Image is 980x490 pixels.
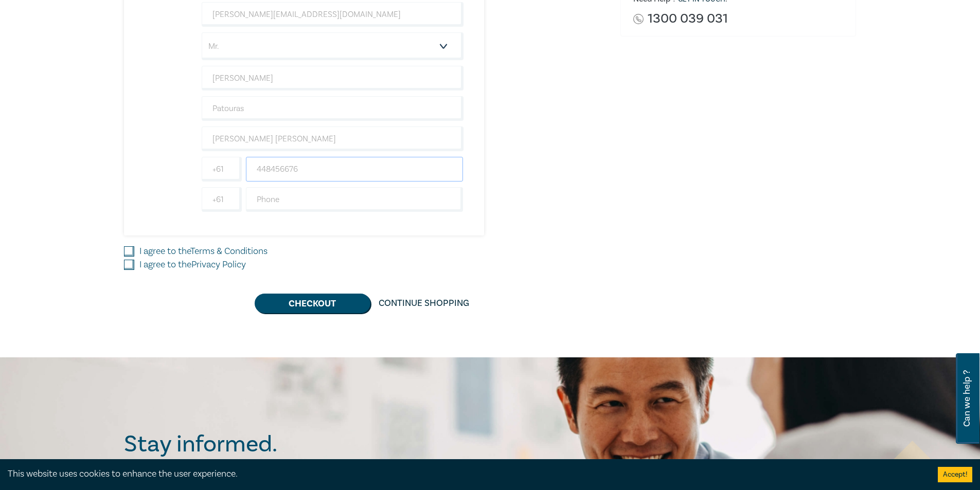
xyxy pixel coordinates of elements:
button: Checkout [255,294,370,313]
input: Company [202,126,464,151]
div: This website uses cookies to enhance the user experience. [8,467,922,481]
a: Privacy Policy [191,259,246,270]
input: Phone [246,187,464,212]
a: Terms & Conditions [190,245,268,257]
h2: Stay informed. [124,431,367,458]
label: I agree to the [139,258,246,271]
input: Mobile* [246,157,464,182]
input: Last Name* [202,96,464,121]
span: Can we help ? [962,359,972,438]
input: +61 [202,187,242,212]
input: +61 [202,157,242,182]
label: I agree to the [139,245,268,258]
input: Attendee Email* [202,2,464,27]
input: First Name* [202,66,464,90]
a: Continue Shopping [370,294,477,313]
button: Accept cookies [938,467,972,482]
a: 1300 039 031 [648,12,728,26]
